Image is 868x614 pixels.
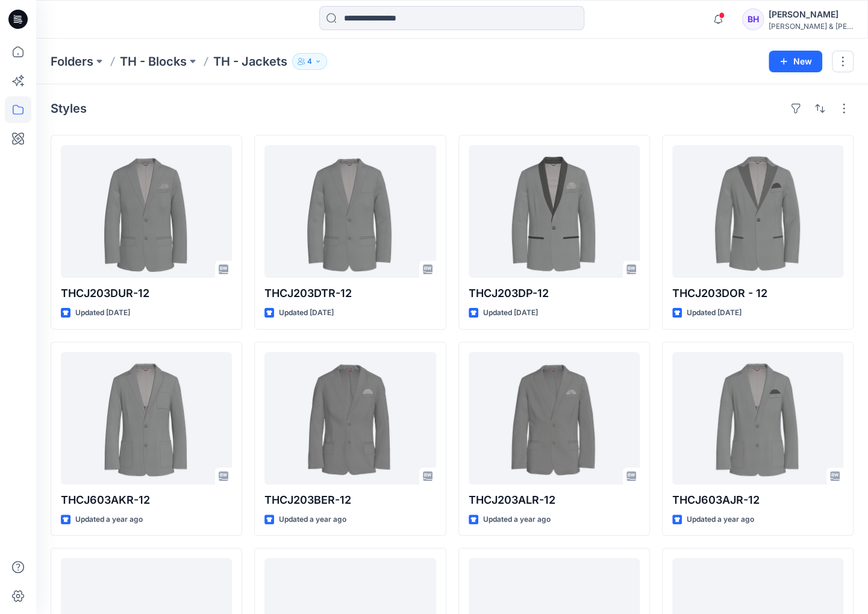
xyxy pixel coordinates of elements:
[279,307,334,319] p: Updated [DATE]
[534,272,546,284] p: esc
[469,285,640,302] p: THCJ203DP-12
[335,271,398,285] button: Search page
[328,159,575,180] a: THCJ203DUR-12
[51,53,93,70] a: Folders
[328,96,575,117] a: THCJ203
[264,352,436,484] a: THCJ203BER-12
[264,285,436,302] p: THCJ203DTR-12
[672,145,843,278] a: THCJ203DOR - 12
[554,272,567,284] p: Quit
[455,272,473,284] p: Move
[349,186,392,196] span: TH - Blocks
[279,513,346,526] p: Updated a year ago
[75,307,130,319] p: Updated [DATE]
[469,352,640,484] a: THCJ203ALR-12
[349,58,397,70] p: THCJ203DU
[292,53,327,70] button: 4
[687,513,754,526] p: Updated a year ago
[61,492,232,509] p: THCJ603AKR-12
[328,33,575,54] p: Recent
[75,513,143,526] p: Updated a year ago
[264,492,436,509] p: THCJ203BER-12
[328,75,575,96] a: THCJ203DG
[328,138,575,159] a: TH - Jackets
[769,22,853,31] div: [PERSON_NAME] & [PERSON_NAME]
[264,145,436,278] a: THCJ203DTR-12
[349,79,397,91] p: THCJ203DG
[672,352,843,484] a: THCJ603AJR-12
[213,53,287,70] p: TH - Jackets
[501,272,522,284] p: Select
[672,492,843,509] p: THCJ603AJR-12
[687,307,742,319] p: Updated [DATE]
[349,143,398,153] span: TH - Jackets
[349,100,386,112] p: THCJ203
[349,164,414,174] span: THCJ203DUR-12
[51,101,87,116] h4: Styles
[672,285,843,302] p: THCJ203DOR - 12
[769,7,853,22] div: [PERSON_NAME]
[769,51,822,72] button: New
[483,513,551,526] p: Updated a year ago
[61,285,232,302] p: THCJ203DUR-12
[61,352,232,484] a: THCJ603AKR-12
[328,54,575,75] a: THCJ203DU
[328,117,575,138] p: Items
[307,55,312,68] p: 4
[328,180,575,201] a: TH - Blocks
[483,307,538,319] p: Updated [DATE]
[61,145,232,278] a: THCJ203DUR-12
[742,8,764,30] div: BH
[120,53,187,70] a: TH - Blocks
[469,492,640,509] p: THCJ203ALR-12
